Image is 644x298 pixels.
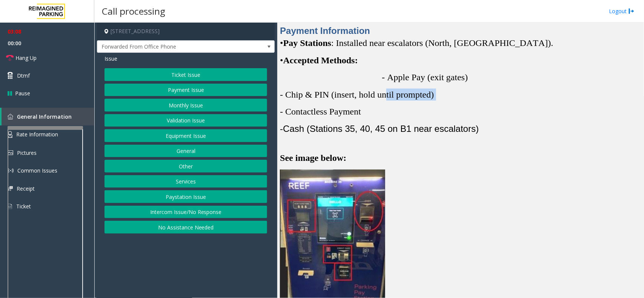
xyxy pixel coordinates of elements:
span: General Information [17,113,72,120]
span: Dtmf [17,72,30,79]
h4: [STREET_ADDRESS] [97,23,275,40]
h3: Call processing [98,2,169,20]
button: General [105,145,267,157]
span: Pause [15,89,30,97]
span: Accepted Methods: [283,55,358,65]
img: logout [629,7,635,15]
button: Validation Issue [105,114,267,127]
span: - [280,124,283,134]
button: No Assistance Needed [105,221,267,234]
span: Pay Stations [283,38,331,48]
img: 'icon' [8,114,13,119]
span: Forwarded From Office Phone [97,41,239,53]
span: Payment Information [280,26,370,36]
button: Paystation Issue [105,190,267,203]
a: General Information [2,108,94,125]
span: : Installed near escalators (North, [GEOGRAPHIC_DATA]). [331,38,553,48]
span: • [280,55,283,65]
span: See image below: [280,153,346,163]
span: - Contactless Payment [280,107,361,116]
button: Equipment Issue [105,129,267,142]
button: Payment Issue [105,84,267,96]
button: Ticket Issue [105,68,267,81]
span: - Chip & PIN (insert, hold until prompted) [280,90,434,99]
span: - Apple Pay (exit gates) [382,72,468,82]
button: Monthly Issue [105,99,267,112]
button: Other [105,160,267,173]
span: Cash (Stations 35, 40, 45 on B1 near escalators) [283,124,479,134]
span: Hang Up [15,54,37,62]
a: Logout [609,7,635,15]
span: Issue [105,55,117,63]
button: Services [105,175,267,188]
span: • [280,38,283,48]
button: Intercom Issue/No Response [105,206,267,219]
